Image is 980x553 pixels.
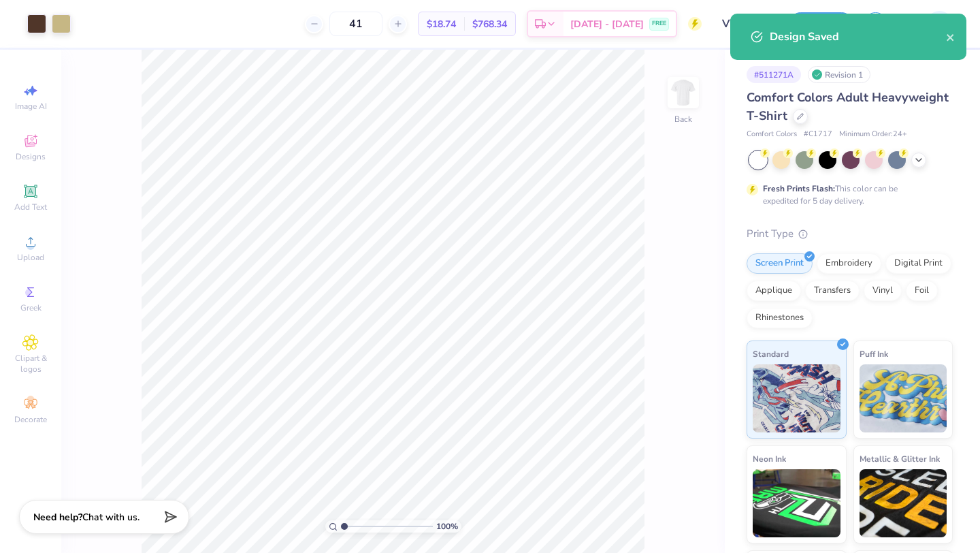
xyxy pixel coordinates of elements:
[329,12,382,36] input: – –
[753,469,840,537] img: Neon Ink
[33,511,82,524] strong: Need help?
[14,202,47,212] span: Add Text
[82,511,140,524] span: Chat with us.
[7,353,54,375] span: Clipart & logos
[946,29,955,45] button: close
[712,10,779,37] input: Untitled Design
[860,469,947,537] img: Metallic & Glitter Ink
[472,17,507,31] span: $768.34
[427,17,456,31] span: $18.74
[860,452,940,466] span: Metallic & Glitter Ink
[570,17,644,31] span: [DATE] - [DATE]
[15,101,47,112] span: Image AI
[436,520,458,533] span: 100 %
[17,252,44,263] span: Upload
[770,29,946,45] div: Design Saved
[14,414,47,425] span: Decorate
[16,151,46,162] span: Designs
[753,452,786,466] span: Neon Ink
[860,364,947,432] img: Puff Ink
[20,302,42,313] span: Greek
[652,19,666,29] span: FREE
[753,364,840,432] img: Standard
